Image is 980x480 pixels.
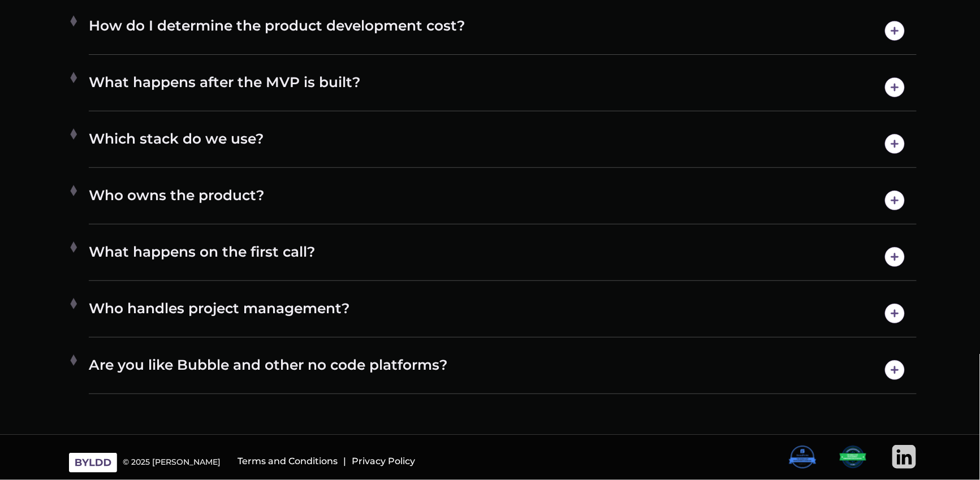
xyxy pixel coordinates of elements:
a: Terms and Conditions [238,443,338,471]
h6: Terms and Conditions [238,456,338,466]
h4: What happens after the MVP is built? [89,73,917,102]
img: plus-1 [66,127,81,141]
h6: | [343,456,346,466]
h4: What happens on the first call? [89,243,917,271]
img: open-icon [880,129,909,158]
img: open-icon [880,243,909,271]
img: plus-1 [66,240,81,254]
img: plus-1 [66,183,81,198]
h4: How do I determine the product development cost? [89,16,917,45]
a: Privacy Policy [352,443,415,471]
img: open-icon [880,299,909,328]
img: plus-1 [66,353,81,367]
img: plus-1 [66,14,81,28]
img: LinkedIn [892,445,917,469]
img: open-icon [880,186,909,215]
div: © 2025 [PERSON_NAME] [123,456,221,459]
h4: Who handles project management? [89,299,917,328]
h4: Are you like Bubble and other no code platforms? [89,356,917,384]
img: open-icon [880,16,909,45]
h4: Who owns the product? [89,186,917,215]
img: Byldd - Product Development Company [63,447,123,478]
h6: Privacy Policy [352,456,415,466]
h4: Which stack do we use? [89,129,917,158]
img: open-icon [880,356,909,384]
img: plus-1 [66,70,81,85]
img: plus-1 [66,296,81,311]
img: awards [839,445,867,469]
img: awards [789,445,817,469]
img: open-icon [880,73,909,102]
